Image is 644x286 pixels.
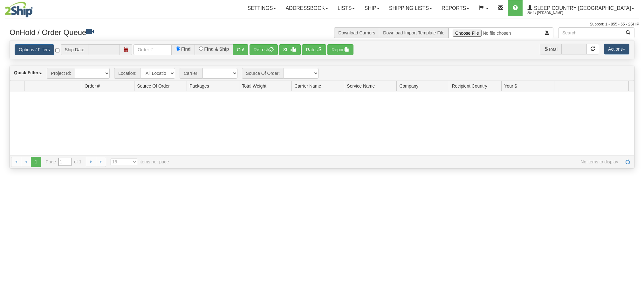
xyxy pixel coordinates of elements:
span: Service Name [347,83,375,89]
div: grid toolbar [10,66,634,81]
span: 1 [31,157,41,167]
span: Total Weight [242,83,266,89]
span: Page of 1 [46,158,82,166]
label: Find [181,47,191,51]
a: Ship [360,0,384,16]
a: Download Carriers [338,30,375,35]
a: Lists [333,0,360,16]
a: Sleep Country [GEOGRAPHIC_DATA] 2044 / [PERSON_NAME] [523,0,639,16]
span: Carrier: [180,68,202,79]
span: Project Id: [47,68,75,79]
div: Support: 1 - 855 - 55 - 2SHIP [5,22,639,27]
input: Order # [134,44,172,55]
span: Your $ [504,83,517,89]
span: Source Of Order: [242,68,284,79]
button: Ship [279,44,301,55]
input: Search [558,27,622,38]
h3: OnHold / Order Queue [10,27,317,37]
span: items per page [111,159,169,165]
span: No items to display [178,159,618,165]
a: Settings [243,0,281,16]
span: Location: [114,68,140,79]
span: Company [399,83,418,89]
a: Refresh [623,157,633,167]
span: 2044 / [PERSON_NAME] [527,10,575,16]
a: Reports [437,0,474,16]
span: Total [540,44,562,54]
a: Shipping lists [384,0,437,16]
input: Import [449,27,541,38]
span: Sleep Country [GEOGRAPHIC_DATA] [532,5,631,11]
a: Options / Filters [15,44,54,55]
button: Actions [604,44,629,54]
span: Source Of Order [137,83,170,89]
img: logo2044.jpg [5,2,33,18]
button: Report [327,44,353,55]
button: Refresh [250,44,278,55]
span: Packages [189,83,209,89]
label: Quick Filters: [14,69,42,76]
label: Find & Ship [204,47,229,51]
span: Recipient Country [452,83,487,89]
button: Rates [302,44,326,55]
a: Addressbook [281,0,333,16]
button: Search [622,27,634,38]
a: Download Import Template File [383,30,444,35]
button: Go! [233,44,248,55]
span: Ship Date [61,44,88,55]
span: Carrier Name [294,83,321,89]
span: Order # [85,83,99,89]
